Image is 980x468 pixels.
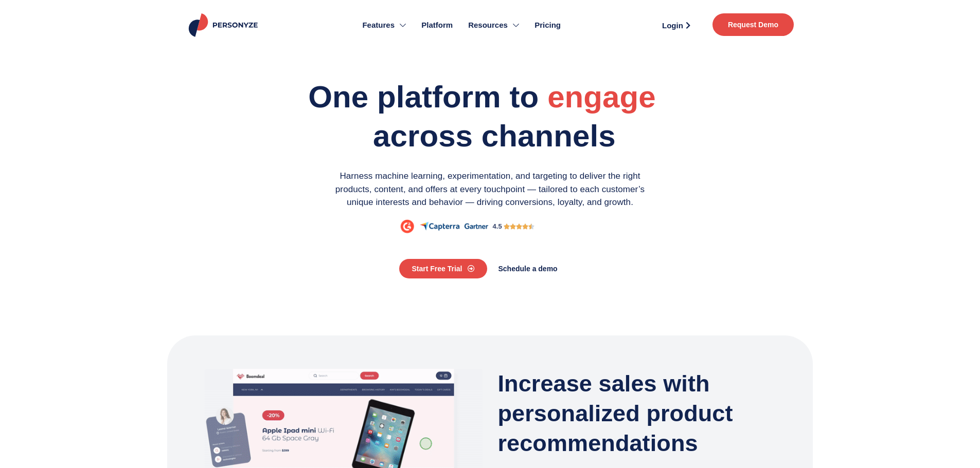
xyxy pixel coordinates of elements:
span: Features [362,20,395,31]
a: Features [354,5,414,45]
i:  [504,222,510,231]
span: One platform to [308,80,539,114]
img: Personyze logo [187,13,262,37]
p: Harness machine learning, experimentation, and targeting to deliver the right products, content, ... [323,170,657,209]
span: Schedule a demo [498,265,558,272]
span: Resources [468,20,508,31]
a: Pricing [527,5,568,45]
h3: Increase sales with personalized product recommendations [498,369,776,458]
i:  [510,222,516,231]
span: Login [662,22,683,29]
a: Platform [414,5,460,45]
span: Pricing [534,20,561,31]
a: Resources [460,5,527,45]
a: Start Free Trial [399,259,487,278]
div: 4.5/5 [504,222,535,231]
span: Start Free Trial [412,265,462,272]
i:  [522,222,528,231]
span: Platform [421,20,453,31]
div: 4.5 [493,221,502,232]
a: Login [650,17,702,33]
span: Request Demo [728,21,778,28]
i:  [528,222,534,231]
i:  [516,222,522,231]
a: Request Demo [712,13,794,36]
span: across channels [373,119,616,153]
